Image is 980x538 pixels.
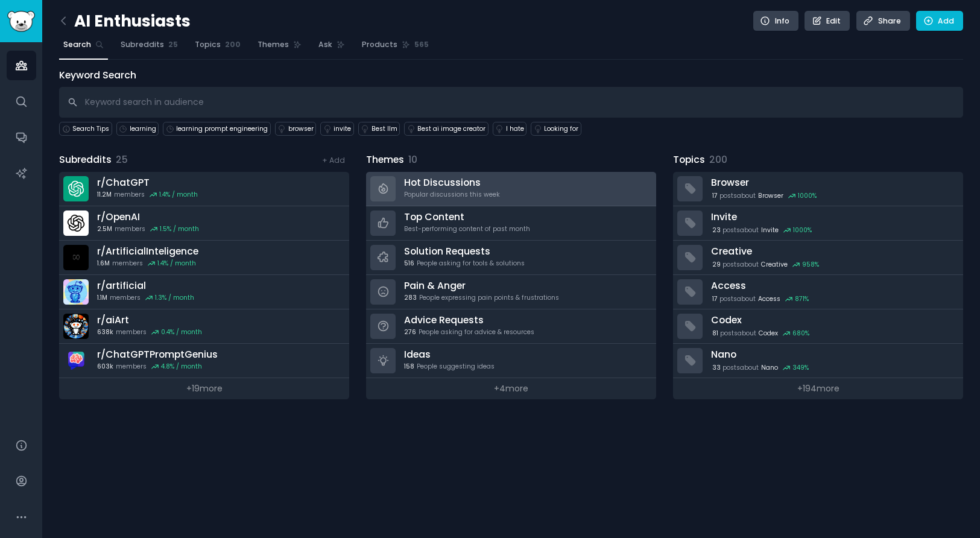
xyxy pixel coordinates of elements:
div: 349 % [792,364,809,372]
h3: r/ OpenAI [97,210,199,223]
span: 25 [168,39,178,50]
h3: r/ ChatGPTPromptGenius [97,348,218,361]
a: I hate [493,122,527,136]
span: 17 [712,192,718,200]
div: People expressing pain points & frustrations [404,294,559,302]
span: Search [63,39,91,50]
h3: Invite [711,210,955,223]
a: r/ChatGPTPromptGenius603kmembers4.8% / month [59,344,349,378]
span: Invite [761,226,779,235]
a: Browser17postsaboutBrowser1000% [673,172,963,206]
div: members [97,362,218,371]
a: Products565 [358,35,433,60]
h3: Creative [711,245,955,258]
img: ChatGPTPromptGenius [63,348,89,373]
span: 283 [404,294,417,302]
div: People asking for tools & solutions [404,259,525,268]
button: Search Tips [59,122,112,136]
img: aiArt [63,314,89,339]
label: Keyword Search [59,68,136,82]
input: Keyword search in audience [59,87,963,118]
span: 33 [712,364,721,372]
div: 871 % [795,295,809,303]
a: Access17postsaboutAccess871% [673,275,963,309]
span: Themes [366,153,404,168]
div: members [97,225,199,233]
h3: r/ ArtificialInteligence [97,245,198,258]
div: learning [130,125,156,133]
div: Best ai image creator [417,125,485,133]
a: Themes [253,35,306,60]
a: r/artificial1.1Mmembers1.3% / month [59,275,349,309]
span: 25 [116,153,128,166]
a: r/OpenAI2.5Mmembers1.5% / month [59,206,349,241]
span: 516 [404,259,414,268]
img: GummySearch logo [7,11,35,32]
span: 17 [712,295,718,303]
div: Best-performing content of past month [404,225,530,233]
a: r/ArtificialInteligence1.6Mmembers1.4% / month [59,241,349,275]
a: Solution Requests516People asking for tools & solutions [366,241,656,275]
div: post s about [711,191,818,201]
span: 2.5M [97,225,112,233]
a: + Add [322,155,345,165]
h3: Ideas [404,348,495,361]
div: post s about [711,362,810,373]
div: post s about [711,259,820,270]
a: Search [59,35,108,60]
span: 565 [414,39,429,50]
h3: Access [711,279,955,292]
span: 23 [712,226,721,235]
a: +19more [59,378,349,399]
span: Access [758,295,780,303]
h3: Pain & Anger [404,279,559,292]
a: Creative29postsaboutCreative958% [673,241,963,275]
a: Ideas158People suggesting ideas [366,344,656,378]
a: Top ContentBest-performing content of past month [366,206,656,241]
div: members [97,191,198,199]
h3: Top Content [404,210,530,223]
div: post s about [711,225,813,236]
span: Topics [673,153,705,168]
span: Nano [761,364,778,372]
img: ChatGPT [63,176,89,201]
h2: AI Enthusiasts [59,11,191,31]
div: browser [288,125,314,133]
div: 1.4 % / month [157,259,196,268]
a: Edit [805,11,850,31]
img: ArtificialInteligence [63,245,89,270]
a: learning prompt engineering [163,122,271,136]
span: 11.2M [97,191,112,199]
div: 1000 % [798,192,817,200]
a: Info [753,11,798,31]
div: 680 % [792,329,809,338]
a: r/ChatGPT11.2Mmembers1.4% / month [59,172,349,206]
a: browser [275,122,317,136]
div: 958 % [802,261,819,269]
a: Best llm [358,122,400,136]
span: 1.1M [97,294,107,302]
span: Subreddits [59,153,112,168]
div: learning prompt engineering [176,125,268,133]
span: Creative [761,261,788,269]
span: 158 [404,362,414,371]
span: 603k [97,362,113,371]
span: 10 [408,153,417,166]
a: +4more [366,378,656,399]
div: 4.8 % / month [161,362,202,371]
a: Looking for [531,122,581,136]
span: Search Tips [72,125,109,133]
div: I hate [506,125,524,133]
div: post s about [711,294,810,305]
a: Advice Requests276People asking for advice & resources [366,309,656,344]
a: Subreddits25 [116,35,182,60]
span: 200 [225,39,241,50]
h3: Advice Requests [404,314,534,326]
span: Ask [318,39,332,50]
span: 200 [709,153,727,166]
div: 1.4 % / month [159,191,198,199]
a: Topics200 [191,35,245,60]
h3: Codex [711,314,955,326]
div: 1.3 % / month [155,294,194,302]
a: Hot DiscussionsPopular discussions this week [366,172,656,206]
